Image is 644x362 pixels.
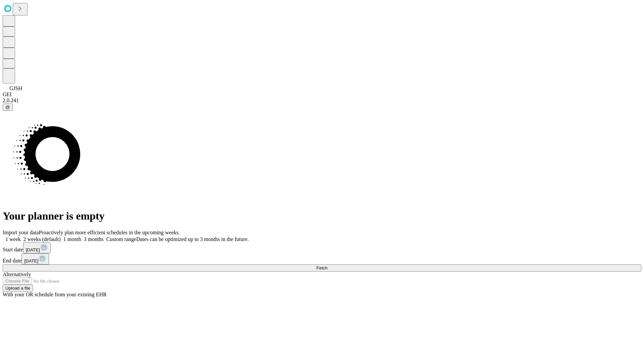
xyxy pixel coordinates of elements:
span: 1 month [63,236,81,242]
span: Proactively plan more efficient schedules in the upcoming weeks. [39,230,180,235]
span: 3 months [84,236,104,242]
div: GEI [3,92,641,98]
span: Alternatively [3,271,31,277]
div: End date [3,253,641,264]
div: 2.0.241 [3,98,641,104]
span: [DATE] [26,247,40,252]
button: [DATE] [21,253,49,264]
button: [DATE] [23,242,51,253]
div: Start date [3,242,641,253]
span: 1 week [5,236,21,242]
button: @ [3,104,13,111]
button: Upload a file [3,285,33,292]
span: @ [5,105,10,110]
span: GJSH [9,85,22,91]
h1: Your planner is empty [3,210,641,222]
span: Import your data [3,230,39,235]
button: Fetch [3,264,641,271]
span: 2 weeks (default) [23,236,61,242]
span: [DATE] [24,258,38,263]
span: With your OR schedule from your existing EHR [3,292,107,297]
span: Fetch [316,265,327,270]
span: Dates can be optimized up to 3 months in the future. [136,236,249,242]
span: Custom range [106,236,136,242]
